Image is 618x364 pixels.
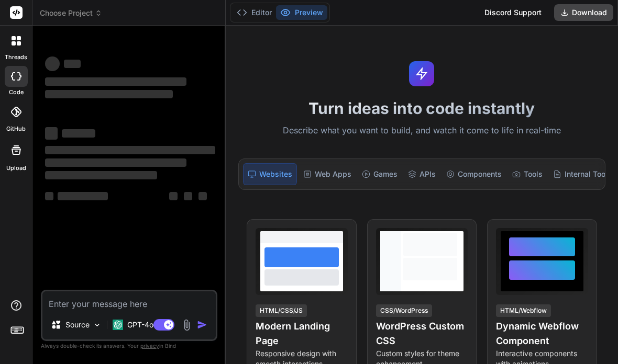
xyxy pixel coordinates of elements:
div: HTML/Webflow [496,304,551,317]
h4: Dynamic Webflow Component [496,319,588,348]
p: Describe what you want to build, and watch it come to life in real-time [232,124,612,138]
img: attachment [181,319,193,331]
div: Games [358,163,402,185]
div: Websites [243,163,297,185]
div: Internal Tools [549,163,616,185]
label: code [9,88,24,97]
span: ‌ [45,56,60,71]
label: threads [5,53,27,62]
img: Pick Models [93,321,102,329]
span: ‌ [45,192,53,200]
h1: Turn ideas into code instantly [232,99,612,118]
div: Web Apps [299,163,356,185]
p: Source [65,320,90,330]
span: ‌ [198,192,207,200]
img: icon [197,320,207,330]
span: ‌ [58,192,108,200]
span: ‌ [45,171,157,179]
span: ‌ [184,192,192,200]
span: ‌ [45,146,215,154]
p: GPT-4o min.. [127,320,172,330]
div: Tools [508,163,547,185]
span: ‌ [62,129,95,138]
div: Components [442,163,506,185]
button: Editor [233,5,276,20]
span: ‌ [45,77,186,86]
button: Preview [276,5,327,20]
h4: WordPress Custom CSS [376,319,468,348]
div: Discord Support [478,4,548,21]
img: GPT-4o mini [113,320,123,330]
span: ‌ [45,90,173,98]
div: HTML/CSS/JS [256,304,307,317]
button: Download [554,4,613,21]
label: Upload [6,164,26,173]
span: Choose Project [40,8,102,18]
span: ‌ [64,60,81,68]
div: CSS/WordPress [376,304,432,317]
span: ‌ [45,158,186,167]
span: ‌ [169,192,178,200]
h4: Modern Landing Page [256,319,348,348]
div: APIs [404,163,440,185]
span: ‌ [45,127,58,140]
label: GitHub [6,124,26,133]
span: privacy [140,343,159,349]
p: Always double-check its answers. Your in Bind [41,341,217,351]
